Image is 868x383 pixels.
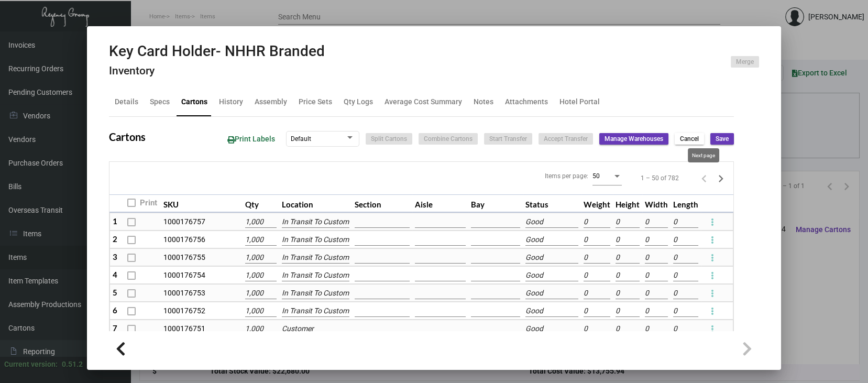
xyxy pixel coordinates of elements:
[109,130,146,143] h2: Cartons
[489,135,527,144] span: Start Transfer
[468,194,523,213] th: Bay
[109,64,325,78] h4: Inventory
[539,133,593,145] button: Accept Transfer
[140,196,157,209] span: Print
[384,96,462,107] div: Average Cost Summary
[366,133,412,145] button: Split Cartons
[113,288,117,297] span: 5
[113,216,117,226] span: 1
[688,148,719,162] div: Next page
[581,194,613,213] th: Weight
[680,135,699,144] span: Cancel
[113,234,117,244] span: 2
[291,135,311,143] span: Default
[219,96,243,107] div: History
[412,194,468,213] th: Aisle
[592,172,622,180] mat-select: Items per page:
[113,305,117,315] span: 6
[255,96,287,107] div: Assembly
[523,194,581,213] th: Status
[113,252,117,261] span: 3
[279,194,352,213] th: Location
[642,194,671,213] th: Width
[641,173,679,183] div: 1 – 50 of 782
[109,42,325,60] h2: Key Card Holder- NHHR Branded
[605,135,663,144] span: Manage Warehouses
[419,133,478,145] button: Combine Cartons
[599,133,668,145] button: Manage Warehouses
[559,96,600,107] div: Hotel Portal
[736,58,754,67] span: Merge
[484,133,532,145] button: Start Transfer
[243,194,279,213] th: Qty
[710,133,734,145] button: Save
[671,194,701,213] th: Length
[181,96,207,107] div: Cartons
[299,96,332,107] div: Price Sets
[731,56,759,68] button: Merge
[352,194,412,213] th: Section
[474,96,493,107] div: Notes
[219,129,283,149] button: Print Labels
[613,194,642,213] th: Height
[505,96,548,107] div: Attachments
[545,171,588,181] div: Items per page:
[113,323,117,333] span: 7
[115,96,138,107] div: Details
[592,172,600,180] span: 50
[696,170,712,187] button: Previous page
[544,135,588,144] span: Accept Transfer
[424,135,473,144] span: Combine Cartons
[371,135,407,144] span: Split Cartons
[344,96,373,107] div: Qty Logs
[4,359,58,370] div: Current version:
[161,194,243,213] th: SKU
[227,135,275,143] span: Print Labels
[113,270,117,279] span: 4
[62,359,83,370] div: 0.51.2
[675,133,704,145] button: Cancel
[712,170,729,187] button: Next page
[150,96,170,107] div: Specs
[716,135,729,144] span: Save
